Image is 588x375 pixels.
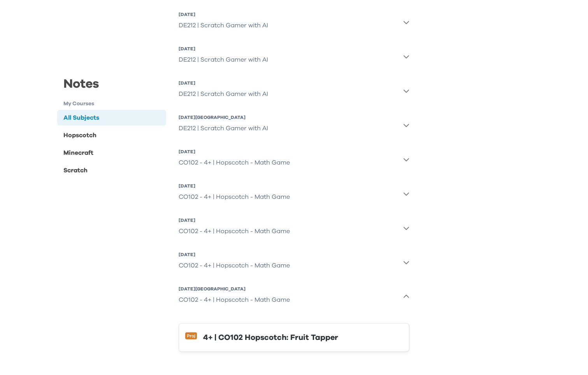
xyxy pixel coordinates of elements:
div: [DATE] [179,217,290,223]
div: [DATE] [179,11,268,18]
button: [DATE][GEOGRAPHIC_DATA]DE212 | Scratch Gamer with AI [179,111,409,139]
div: Scratch [63,165,88,175]
div: [DATE] [179,183,290,189]
div: CO102 - 4+ | Hopscotch - Math Game [179,223,290,239]
div: [DATE] [179,251,290,258]
div: Notes [57,75,167,100]
div: [DATE] [179,80,268,86]
div: CO102 - 4+ | Hopscotch - Math Game [179,189,290,205]
div: 4+ | CO102 Hopscotch: Fruit Tapper [203,331,403,344]
div: [DATE] [179,46,268,52]
div: DE212 | Scratch Gamer with AI [179,18,268,33]
button: [DATE]CO102 - 4+ | Hopscotch - Math Game [179,180,409,208]
div: DE212 | Scratch Gamer with AI [179,52,268,67]
div: Hopscotch [63,131,97,140]
h1: My Courses [63,100,167,108]
div: CO102 - 4+ | Hopscotch - Math Game [179,155,290,170]
button: [DATE]DE212 | Scratch Gamer with AI [179,8,409,36]
div: [DATE] [179,149,290,155]
button: [DATE]DE212 | Scratch Gamer with AI [179,77,409,105]
button: [DATE][GEOGRAPHIC_DATA]CO102 - 4+ | Hopscotch - Math Game [179,283,409,311]
div: Minecraft [63,148,93,157]
button: 4+ | CO102 Hopscotch: Fruit Tapper [179,323,409,352]
button: [DATE]CO102 - 4+ | Hopscotch - Math Game [179,214,409,242]
div: [DATE][GEOGRAPHIC_DATA] [179,114,268,120]
div: All Subjects [63,113,99,122]
div: CO102 - 4+ | Hopscotch - Math Game [179,258,290,273]
button: [DATE]CO102 - 4+ | Hopscotch - Math Game [179,145,409,173]
button: [DATE]CO102 - 4+ | Hopscotch - Math Game [179,248,409,276]
div: CO102 - 4+ | Hopscotch - Math Game [179,292,290,308]
div: DE212 | Scratch Gamer with AI [179,120,268,136]
div: DE212 | Scratch Gamer with AI [179,86,268,102]
button: [DATE]DE212 | Scratch Gamer with AI [179,42,409,71]
div: [DATE][GEOGRAPHIC_DATA] [179,286,290,292]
